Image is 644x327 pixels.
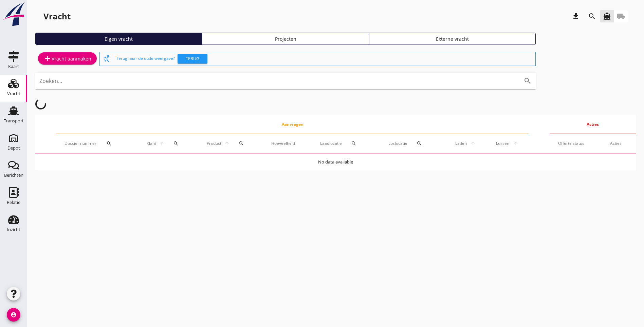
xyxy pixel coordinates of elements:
div: Vracht aanmaken [43,54,91,63]
div: Eigen vracht [38,35,199,42]
i: account_circle [7,308,20,322]
img: logo-small.a267ee39.svg [1,2,26,27]
td: No data available [35,154,636,170]
div: Projecten [205,35,366,42]
i: search [173,141,179,146]
div: Vracht [7,91,20,96]
div: Kaart [8,64,19,69]
button: Terug [178,54,207,64]
div: Terug [180,55,205,62]
div: Loslocatie [388,135,437,152]
a: Projecten [202,33,369,45]
i: search [351,141,356,146]
i: search [523,77,532,85]
i: local_shipping [617,12,625,20]
i: download [572,12,580,20]
th: Acties [550,115,636,134]
i: arrow_upward [468,141,478,146]
i: search [417,141,422,146]
div: Transport [4,119,24,123]
div: Laadlocatie [320,135,372,152]
div: Vracht [43,11,71,22]
i: arrow_upward [158,141,166,146]
span: Product [205,140,223,147]
div: Externe vracht [372,35,533,42]
div: Acties [610,140,628,147]
i: switch_access_shortcut [103,55,111,63]
div: Relatie [7,200,20,205]
div: Offerte status [558,140,594,147]
th: Aanvragen [56,115,529,134]
div: Dossier nummer [65,135,129,152]
i: directions_boat [603,12,611,20]
i: search [588,12,596,20]
a: Vracht aanmaken [38,52,97,65]
input: Zoeken... [39,75,513,86]
span: Laden [453,140,468,147]
div: Berichten [4,173,23,177]
div: Hoeveelheid [271,140,304,147]
div: Depot [7,146,20,150]
i: add [43,54,52,63]
a: Eigen vracht [35,33,202,45]
span: Klant [145,140,158,147]
i: arrow_upward [223,141,231,146]
a: Externe vracht [369,33,536,45]
i: search [239,141,244,146]
i: search [106,141,112,146]
i: arrow_upward [511,141,521,146]
div: Terug naar de oude weergave? [116,52,533,66]
div: Inzicht [7,227,20,232]
span: Lossen [494,140,511,147]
